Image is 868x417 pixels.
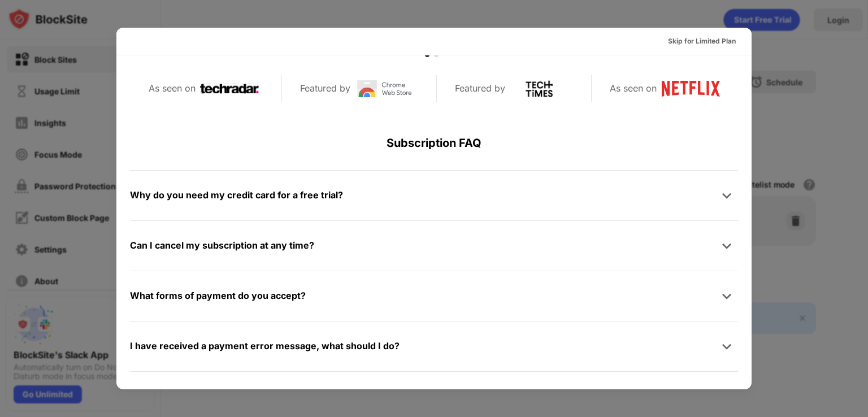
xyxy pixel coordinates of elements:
div: As seen on [149,80,196,97]
div: As seen on [610,80,657,97]
div: Can I cancel my subscription at any time? [130,237,314,254]
div: Can I use my account on multiple devices? [130,388,319,405]
div: Why do you need my credit card for a free trial? [130,187,343,203]
div: Subscription FAQ [130,116,738,170]
div: I have received a payment error message, what should I do? [130,338,400,354]
img: tech-times [510,80,568,97]
div: Skip for Limited Plan [668,36,736,47]
div: Featured by [300,80,350,97]
img: chrome-web-store-logo [355,80,414,97]
img: netflix-logo [661,80,720,97]
img: techradar [200,80,259,97]
div: What forms of payment do you accept? [130,288,306,304]
div: Featured by [455,80,505,97]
